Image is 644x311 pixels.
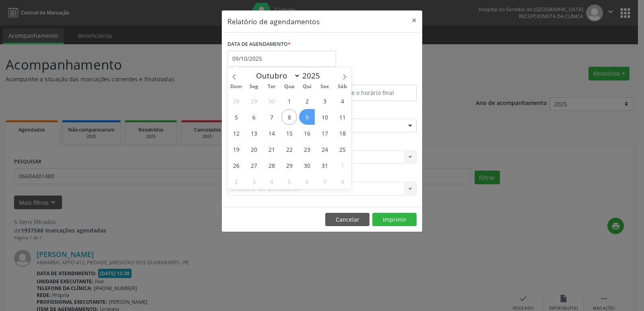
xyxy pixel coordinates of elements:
select: Month [252,70,300,81]
span: Outubro 31, 2025 [317,157,332,173]
span: Novembro 4, 2025 [264,173,279,189]
span: Outubro 13, 2025 [246,125,262,141]
span: Novembro 8, 2025 [334,173,350,189]
span: Outubro 27, 2025 [246,157,262,173]
span: Novembro 1, 2025 [334,157,350,173]
span: Novembro 6, 2025 [299,173,315,189]
input: Selecione o horário final [324,85,417,101]
span: Outubro 22, 2025 [281,141,297,157]
span: Setembro 30, 2025 [264,93,279,109]
label: ATÉ [324,72,417,85]
span: Outubro 16, 2025 [299,125,315,141]
span: Outubro 6, 2025 [246,109,262,125]
h5: Relatório de agendamentos [227,16,320,27]
span: Novembro 5, 2025 [281,173,297,189]
span: Seg [245,84,263,89]
span: Novembro 2, 2025 [228,173,244,189]
span: Outubro 26, 2025 [228,157,244,173]
span: Outubro 8, 2025 [281,109,297,125]
button: Cancelar [325,213,369,227]
span: Qui [298,84,316,89]
span: Outubro 30, 2025 [299,157,315,173]
span: Outubro 23, 2025 [299,141,315,157]
button: Imprimir [372,213,417,227]
span: Outubro 1, 2025 [281,93,297,109]
span: Setembro 28, 2025 [228,93,244,109]
span: Outubro 12, 2025 [228,125,244,141]
span: Outubro 29, 2025 [281,157,297,173]
span: Outubro 25, 2025 [334,141,350,157]
span: Outubro 19, 2025 [228,141,244,157]
span: Outubro 15, 2025 [281,125,297,141]
input: Selecione uma data ou intervalo [227,51,336,67]
span: Novembro 3, 2025 [246,173,262,189]
span: Outubro 11, 2025 [334,109,350,125]
span: Sex [316,84,334,89]
button: Close [406,10,422,30]
span: Outubro 2, 2025 [299,93,315,109]
span: Outubro 24, 2025 [317,141,332,157]
span: Outubro 9, 2025 [299,109,315,125]
span: Outubro 28, 2025 [264,157,279,173]
span: Setembro 29, 2025 [246,93,262,109]
span: Novembro 7, 2025 [317,173,332,189]
span: Outubro 10, 2025 [317,109,332,125]
span: Outubro 20, 2025 [246,141,262,157]
span: Outubro 18, 2025 [334,125,350,141]
span: Outubro 21, 2025 [264,141,279,157]
span: Outubro 7, 2025 [264,109,279,125]
span: Qua [281,84,298,89]
span: Sáb [334,84,351,89]
span: Outubro 3, 2025 [317,93,332,109]
input: Year [300,70,327,81]
span: Outubro 14, 2025 [264,125,279,141]
span: Outubro 17, 2025 [317,125,332,141]
span: Dom [227,84,245,89]
span: Outubro 4, 2025 [334,93,350,109]
span: Ter [263,84,281,89]
span: Outubro 5, 2025 [228,109,244,125]
label: DATA DE AGENDAMENTO [227,38,291,51]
